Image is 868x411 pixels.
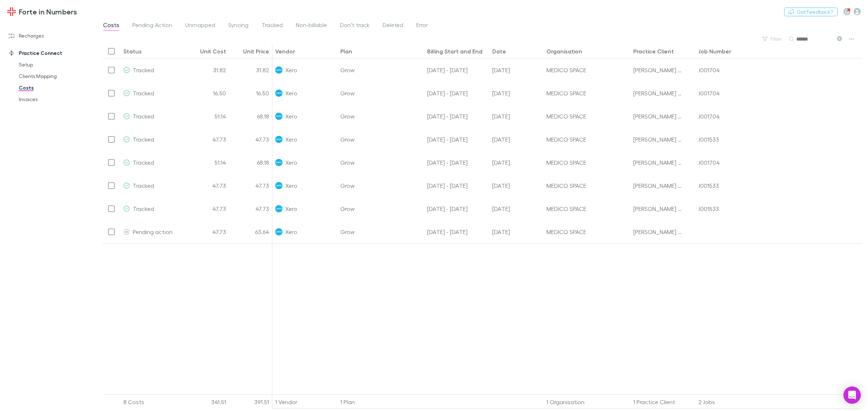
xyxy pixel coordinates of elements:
div: MEDICO SPACE [546,105,627,127]
button: Got Feedback? [784,8,838,16]
div: 47.73 [229,197,272,220]
div: 11 May 2025 [489,197,544,220]
div: Job Number [698,48,731,55]
div: J001533 [698,197,719,220]
div: 1 Organisation [544,395,630,409]
div: 47.73 [186,128,229,151]
div: 11 Jul 2025 [489,82,544,105]
a: Invoices [12,94,102,105]
span: Don’t track [340,21,370,31]
div: 391.51 [229,395,272,409]
div: Grow [337,59,424,82]
div: Organisation [546,48,582,55]
div: 1 Vendor [272,395,337,409]
div: [PERSON_NAME] And Co Pty Ltd [633,151,683,174]
div: 16.50 [229,82,272,105]
div: 51.14 [186,105,229,128]
div: 11 Aug 2025 [489,105,544,128]
img: Xero's Logo [275,205,282,212]
div: 31.82 [186,59,229,82]
div: Unit Cost [200,48,226,55]
span: Xero [285,128,297,151]
a: Recharges [1,30,102,42]
span: Tracked [133,90,154,96]
div: Grow [337,197,424,220]
span: Tracked [261,21,283,31]
div: 68.18 [229,105,272,128]
div: MEDICO SPACE [546,151,627,174]
div: 47.73 [229,128,272,151]
span: Syncing [228,21,248,31]
div: J001533 [698,128,719,151]
img: Forte in Numbers's Logo [7,7,16,16]
span: Non-billable [296,21,327,31]
span: Xero [285,59,297,81]
img: Xero's Logo [275,159,282,166]
div: 68.18 [229,151,272,174]
div: Vendor [275,48,295,55]
div: 11 Mar 2025 [489,220,544,243]
span: Xero [285,174,297,197]
div: J001533 [698,174,719,197]
div: Grow [337,128,424,151]
div: 11 Apr - 10 May 25 [424,197,489,220]
span: Tracked [133,113,154,120]
div: 11 Apr 2025 [489,128,544,151]
a: Forte in Numbers [3,3,81,20]
div: Grow [337,151,424,174]
div: J001704 [698,105,720,127]
div: MEDICO SPACE [546,59,627,81]
div: 31.82 [229,59,272,82]
div: 11 Feb - 10 Mar 25 [424,220,489,243]
div: 11 Aug - 10 Sep 25 [424,151,489,174]
span: Tracked [133,205,154,212]
span: Xero [285,220,297,243]
div: Billing Start and End [427,48,482,55]
div: 51.14 [186,151,229,174]
div: 01 Jul - 10 Jul 25 [424,82,489,105]
div: Open Intercom Messenger [843,386,861,404]
div: 2 Jobs [695,395,761,409]
img: Xero's Logo [275,66,282,74]
div: 8 Costs [120,395,186,409]
span: Xero [285,197,297,220]
span: Tracked [133,182,154,189]
span: Xero [285,151,297,174]
div: 11 Sep 2025 [489,151,544,174]
div: 16.50 [186,82,229,105]
a: Practice Connect [1,47,102,59]
span: Tracked [133,66,154,73]
span: Pending action [133,228,173,235]
div: 11 Jul 2025 [489,59,544,82]
div: 1 Practice Client [630,395,695,409]
span: Error [416,21,428,31]
div: MEDICO SPACE [546,220,627,243]
div: Grow [337,82,424,105]
div: [PERSON_NAME] And Co Pty Ltd [633,128,683,151]
span: Pending Action [132,21,172,31]
div: MEDICO SPACE [546,197,627,220]
div: 11 Jul - 10 Aug 25 [424,105,489,128]
img: Xero's Logo [275,90,282,97]
div: Unit Price [243,48,269,55]
img: Xero's Logo [275,182,282,189]
div: [PERSON_NAME] And Co Pty Ltd [633,105,683,127]
div: Search [796,35,833,43]
div: 11 Mar - 10 Apr 25 [424,128,489,151]
span: Tracked [133,136,154,143]
a: Costs [12,82,102,94]
button: Filter [759,35,786,43]
div: J001704 [698,82,720,104]
div: 11 May - 10 Jun 25 [424,174,489,197]
span: Costs [103,21,119,31]
div: 47.73 [186,220,229,243]
div: J001704 [698,151,720,174]
div: MEDICO SPACE [546,82,627,104]
img: Xero's Logo [275,136,282,143]
div: J001704 [698,59,720,81]
div: 11 Jun - 30 Jun 25 [424,59,489,82]
img: Xero's Logo [275,113,282,120]
div: Grow [337,174,424,197]
div: Status [123,48,142,55]
div: [PERSON_NAME] And Co Pty Ltd [633,174,683,197]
